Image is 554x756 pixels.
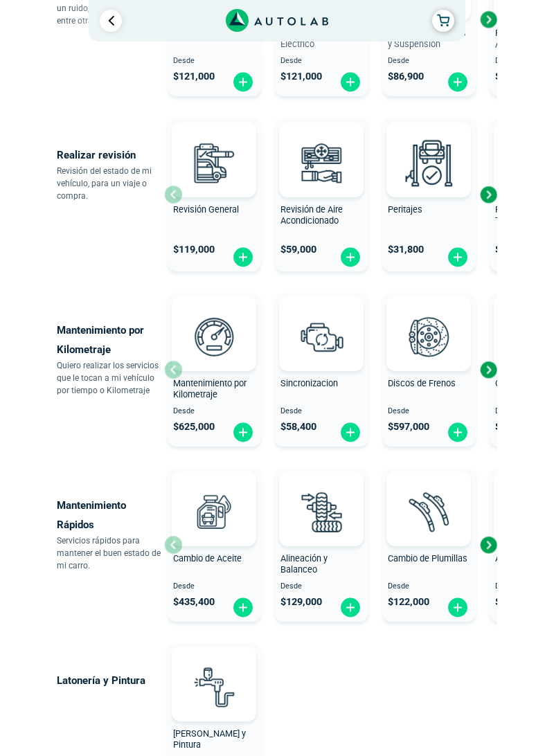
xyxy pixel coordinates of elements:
img: AD0BCuuxAAAAAElFTkSuQmCC [408,299,449,341]
span: Falla En El Sistema Eléctrico [280,28,355,50]
img: AD0BCuuxAAAAAElFTkSuQmCC [408,125,449,167]
button: Cambio de Plumillas Desde $122,000 [382,468,476,622]
span: Alineación y Balanceo [280,553,328,575]
a: Link al sitio de autolab [226,13,329,26]
div: Next slide [478,359,499,380]
img: AD0BCuuxAAAAAElFTkSuQmCC [408,474,449,516]
img: fi_plus-circle2.svg [339,422,361,443]
img: fi_plus-circle2.svg [339,246,361,268]
img: AD0BCuuxAAAAAElFTkSuQmCC [301,474,342,516]
img: fi_plus-circle2.svg [232,597,254,618]
p: Quiero realizar los servicios que le tocan a mi vehículo por tiempo o Kilometraje [57,359,164,397]
img: revision_por_kilometraje-v3.svg [184,306,244,367]
img: AD0BCuuxAAAAAElFTkSuQmCC [193,299,235,341]
img: aire_acondicionado-v3.svg [291,132,352,193]
img: AD0BCuuxAAAAAElFTkSuQmCC [193,474,235,516]
a: Ir al paso anterior [100,10,122,32]
span: $ 119,000 [173,244,215,255]
img: fi_plus-circle2.svg [447,597,469,618]
span: Desde [173,582,256,591]
div: Next slide [478,534,499,555]
span: Discos de Frenos [388,378,456,388]
span: Desde [280,407,363,416]
span: $ 438,000 [495,244,537,255]
button: Peritajes $31,800 [382,118,476,271]
img: latoneria_y_pintura-v3.svg [184,656,244,717]
img: fi_plus-circle2.svg [339,597,361,618]
img: sincronizacion-v3.svg [291,306,352,367]
img: fi_plus-circle2.svg [447,71,469,93]
span: Cambio de Plumillas [388,553,467,564]
p: Mantenimiento Rápidos [57,496,164,534]
img: alineacion_y_balanceo-v3.svg [291,481,352,542]
span: Desde [280,57,363,66]
img: AD0BCuuxAAAAAElFTkSuQmCC [301,125,342,167]
span: $ 86,900 [388,71,424,82]
span: $ 31,800 [388,244,424,255]
span: Desde [388,57,470,66]
span: Desde [173,407,256,416]
span: $ 121,000 [173,71,215,82]
button: Revisión de Aire Acondicionado $59,000 [275,118,368,271]
div: Next slide [478,184,499,205]
span: Revisión de Aire Acondicionado [280,204,343,226]
img: AD0BCuuxAAAAAElFTkSuQmCC [301,299,342,341]
p: Servicios rápidos para mantener el buen estado de mi carro. [57,534,164,572]
span: $ 58,400 [280,421,316,433]
button: Sincronizacion Desde $58,400 [275,293,368,447]
img: fi_plus-circle2.svg [339,71,361,93]
img: AD0BCuuxAAAAAElFTkSuQmCC [193,125,235,167]
img: fi_plus-circle2.svg [232,422,254,443]
span: $ 625,000 [173,421,215,433]
img: fi_plus-circle2.svg [447,422,469,443]
span: Revisión General [173,204,239,215]
img: AD0BCuuxAAAAAElFTkSuQmCC [193,649,235,691]
span: $ 59,000 [495,71,531,82]
p: Latonería y Pintura [57,671,164,690]
div: Next slide [478,9,499,30]
img: frenos2-v3.svg [398,306,459,367]
span: Peritajes [388,204,422,215]
span: [PERSON_NAME] y Pintura [173,728,246,750]
span: $ 597,000 [388,421,429,433]
img: revision_general-v3.svg [184,132,244,193]
img: peritaje-v3.svg [398,132,459,193]
span: $ 59,000 [280,244,316,255]
span: $ 435,400 [495,421,537,433]
span: Mantenimiento por Kilometraje [173,378,247,400]
span: Falla En Las Llantas y Suspensión [388,28,466,50]
span: Desde [388,582,470,591]
span: Desde [388,407,470,416]
p: Mantenimiento por Kilometraje [57,321,164,359]
span: Cambio de Aceite [173,553,242,564]
span: Sincronizacion [280,378,338,388]
img: plumillas-v3.svg [398,481,459,542]
span: $ 435,400 [173,596,215,608]
span: Desde [173,57,256,66]
span: $ 122,000 [388,596,429,608]
button: Mantenimiento por Kilometraje Desde $625,000 [168,293,261,447]
img: fi_plus-circle2.svg [232,71,254,93]
img: fi_plus-circle2.svg [447,246,469,268]
button: Discos de Frenos Desde $597,000 [382,293,476,447]
img: cambio_de_aceite-v3.svg [184,481,244,542]
span: Desde [280,582,363,591]
span: $ 121,000 [280,71,322,82]
button: Revisión General $119,000 [168,118,261,271]
span: $ 129,000 [280,596,322,608]
p: Realizar revisión [57,145,164,165]
span: $ 70,700 [495,596,531,608]
button: Alineación y Balanceo Desde $129,000 [275,468,368,622]
button: Cambio de Aceite Desde $435,400 [168,468,261,622]
img: fi_plus-circle2.svg [232,246,254,268]
p: Revisión del estado de mi vehículo, para un viaje o compra. [57,165,164,202]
